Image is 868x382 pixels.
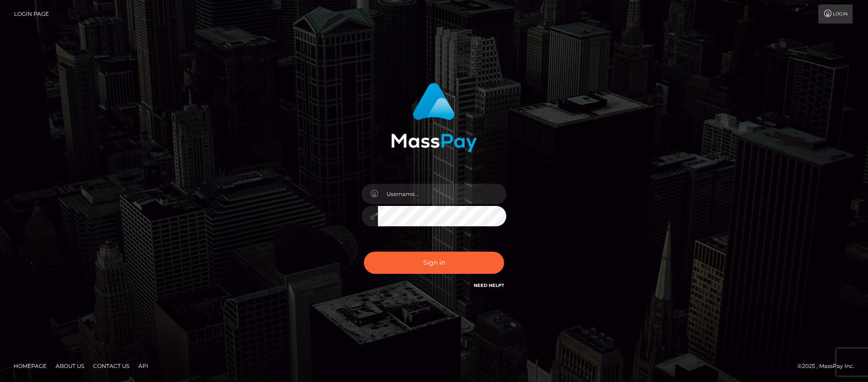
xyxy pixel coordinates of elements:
[391,83,477,152] img: MassPay Login
[14,5,49,24] a: Login Page
[52,359,88,373] a: About Us
[135,359,152,373] a: API
[818,5,853,24] a: Login
[474,282,504,288] a: Need Help?
[364,252,504,274] button: Sign in
[10,359,50,373] a: Homepage
[797,361,861,371] div: © 2025 , MassPay Inc.
[378,184,506,204] input: Username...
[90,359,133,373] a: Contact Us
